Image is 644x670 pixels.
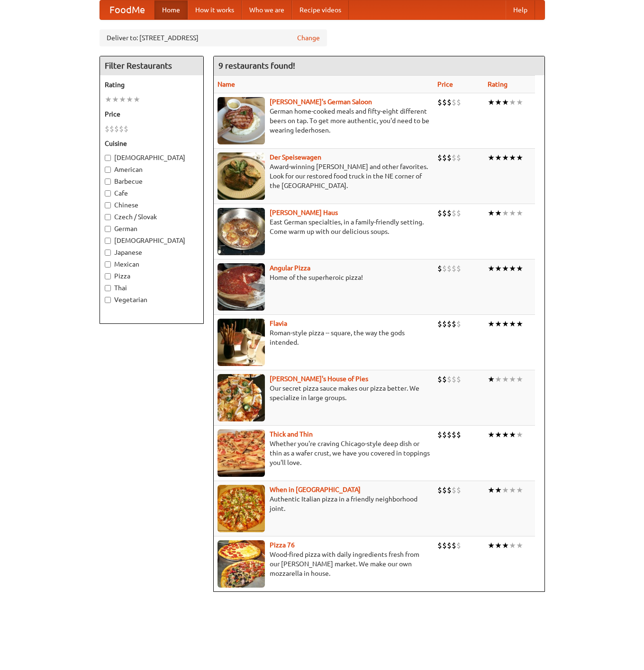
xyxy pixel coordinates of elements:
a: Rating [488,80,508,88]
li: ★ [516,263,523,274]
input: Mexican [105,261,111,268]
li: ★ [488,485,495,495]
li: $ [442,429,447,440]
h5: Cuisine [105,139,199,148]
img: angular.jpg [218,263,265,311]
p: Roman-style pizza -- square, the way the gods intended. [218,328,430,347]
p: Whether you're craving Chicago-style deep dish or thin as a wafer crust, we have you covered in t... [218,439,430,467]
img: pizza76.jpg [218,540,265,588]
li: ★ [509,540,516,551]
li: ★ [126,94,133,105]
img: wheninrome.jpg [218,485,265,532]
label: Czech / Slovak [105,212,199,222]
li: ★ [509,97,516,107]
p: German home-cooked meals and fifty-eight different beers on tap. To get more authentic, you'd nee... [218,107,430,135]
b: [PERSON_NAME] Haus [270,209,338,216]
li: $ [452,152,456,163]
li: ★ [495,97,502,107]
a: Pizza 76 [270,541,295,549]
li: ★ [509,152,516,163]
a: FoodMe [100,0,154,19]
li: $ [452,263,456,274]
li: $ [437,319,442,329]
li: $ [447,208,452,218]
li: ★ [509,429,516,440]
li: $ [437,374,442,384]
p: Wood-fired pizza with daily ingredients fresh from our [PERSON_NAME] market. We make our own mozz... [218,550,430,578]
li: ★ [502,263,509,274]
li: ★ [516,429,523,440]
li: ★ [495,540,502,551]
li: $ [114,124,119,134]
p: Our secret pizza sauce makes our pizza better. We specialize in large groups. [218,384,430,402]
label: Mexican [105,259,199,269]
li: ★ [488,429,495,440]
li: $ [105,124,109,134]
a: Angular Pizza [270,264,310,272]
li: ★ [516,97,523,107]
li: ★ [105,94,112,105]
li: $ [442,208,447,218]
li: ★ [488,374,495,384]
li: ★ [509,374,516,384]
li: ★ [516,152,523,163]
li: $ [452,540,456,551]
label: [DEMOGRAPHIC_DATA] [105,153,199,162]
li: ★ [119,94,126,105]
li: $ [442,152,447,163]
li: ★ [495,374,502,384]
li: $ [456,485,461,495]
li: $ [452,319,456,329]
a: Help [506,0,535,19]
li: ★ [502,319,509,329]
input: Vegetarian [105,297,111,303]
li: $ [442,374,447,384]
img: flavia.jpg [218,319,265,366]
input: Czech / Slovak [105,214,111,220]
a: Home [154,0,188,19]
li: $ [447,152,452,163]
a: Flavia [270,320,287,327]
div: Deliver to: [STREET_ADDRESS] [100,29,327,46]
b: [PERSON_NAME]'s German Saloon [270,98,372,106]
li: $ [119,124,124,134]
li: $ [447,374,452,384]
li: ★ [488,208,495,218]
li: $ [452,485,456,495]
li: ★ [488,97,495,107]
li: $ [442,319,447,329]
li: ★ [516,208,523,218]
li: $ [447,319,452,329]
li: ★ [495,429,502,440]
p: East German specialties, in a family-friendly setting. Come warm up with our delicious soups. [218,217,430,236]
li: ★ [516,485,523,495]
li: ★ [488,152,495,163]
li: ★ [502,152,509,163]
a: When in [GEOGRAPHIC_DATA] [270,486,361,493]
li: $ [456,263,461,274]
b: Der Speisewagen [270,153,321,161]
li: $ [442,485,447,495]
li: ★ [516,540,523,551]
label: Chinese [105,200,199,210]
a: Change [297,33,320,43]
input: Pizza [105,273,111,279]
label: American [105,165,199,174]
li: ★ [502,540,509,551]
img: thick.jpg [218,429,265,477]
li: $ [456,374,461,384]
a: Name [218,80,235,88]
a: [PERSON_NAME]'s House of Pies [270,375,368,383]
li: $ [456,429,461,440]
li: $ [452,97,456,107]
label: German [105,224,199,233]
li: ★ [495,485,502,495]
li: $ [437,485,442,495]
input: [DEMOGRAPHIC_DATA] [105,155,111,161]
li: $ [456,540,461,551]
li: ★ [488,263,495,274]
li: $ [437,540,442,551]
li: $ [456,208,461,218]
